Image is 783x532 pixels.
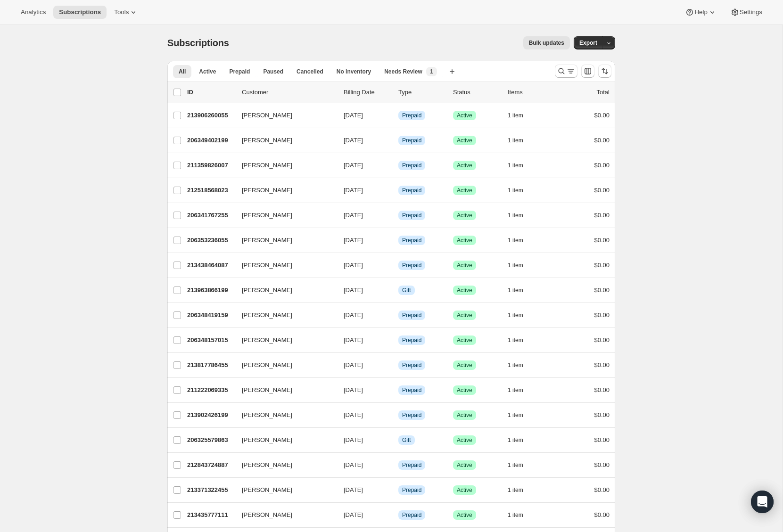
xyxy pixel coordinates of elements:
[187,209,610,222] div: 206341767255[PERSON_NAME][DATE]InfoPrepaidSuccessActive1 item$0.00
[344,386,363,393] span: [DATE]
[508,209,534,222] button: 1 item
[187,259,610,272] div: 213438464087[PERSON_NAME][DATE]InfoPrepaidSuccessActive1 item$0.00
[508,334,534,347] button: 1 item
[508,159,534,172] button: 1 item
[398,88,445,97] div: Type
[594,511,610,518] span: $0.00
[457,262,472,269] span: Active
[187,136,234,145] p: 206349402199
[508,461,523,469] span: 1 item
[594,336,610,344] span: $0.00
[751,491,774,513] div: Open Intercom Messenger
[236,158,330,173] button: [PERSON_NAME]
[236,133,330,148] button: [PERSON_NAME]
[457,386,472,394] span: Active
[402,336,421,344] span: Prepaid
[344,511,363,518] span: [DATE]
[508,134,534,147] button: 1 item
[187,385,234,395] p: 211222069335
[236,283,330,298] button: [PERSON_NAME]
[187,360,234,370] p: 213817786455
[344,237,363,244] span: [DATE]
[187,234,610,247] div: 206353236055[PERSON_NAME][DATE]InfoPrepaidSuccessActive1 item$0.00
[236,108,330,123] button: [PERSON_NAME]
[242,460,292,470] span: [PERSON_NAME]
[594,436,610,443] span: $0.00
[402,411,421,419] span: Prepaid
[187,334,610,347] div: 206348157015[PERSON_NAME][DATE]InfoPrepaidSuccessActive1 item$0.00
[597,88,610,97] p: Total
[594,237,610,244] span: $0.00
[242,435,292,445] span: [PERSON_NAME]
[445,65,460,78] button: Create new view
[457,461,472,469] span: Active
[187,311,234,320] p: 206348419159
[242,510,292,520] span: [PERSON_NAME]
[187,159,610,172] div: 211359826007[PERSON_NAME][DATE]InfoPrepaidSuccessActive1 item$0.00
[344,112,363,119] span: [DATE]
[508,212,523,219] span: 1 item
[242,261,292,270] span: [PERSON_NAME]
[457,286,472,294] span: Active
[402,361,421,369] span: Prepaid
[508,409,534,422] button: 1 item
[199,68,216,75] span: Active
[344,88,391,97] p: Billing Date
[402,137,421,144] span: Prepaid
[508,259,534,272] button: 1 item
[344,486,363,493] span: [DATE]
[402,511,421,519] span: Prepaid
[508,284,534,297] button: 1 item
[594,361,610,368] span: $0.00
[430,68,433,75] span: 1
[236,507,330,523] button: [PERSON_NAME]
[187,111,234,120] p: 213906260055
[457,237,472,244] span: Active
[402,187,421,194] span: Prepaid
[242,111,292,120] span: [PERSON_NAME]
[187,458,610,472] div: 212843724887[PERSON_NAME][DATE]InfoPrepaidSuccessActive1 item$0.00
[457,411,472,419] span: Active
[242,385,292,395] span: [PERSON_NAME]
[187,485,234,495] p: 213371322455
[344,262,363,269] span: [DATE]
[402,486,421,494] span: Prepaid
[457,336,472,344] span: Active
[344,311,363,319] span: [DATE]
[594,311,610,319] span: $0.00
[594,162,610,169] span: $0.00
[594,286,610,294] span: $0.00
[187,359,610,372] div: 213817786455[PERSON_NAME][DATE]InfoPrepaidSuccessActive1 item$0.00
[297,68,323,75] span: Cancelled
[236,208,330,223] button: [PERSON_NAME]
[508,184,534,197] button: 1 item
[236,333,330,348] button: [PERSON_NAME]
[187,211,234,220] p: 206341767255
[236,408,330,423] button: [PERSON_NAME]
[508,112,523,119] span: 1 item
[594,112,610,119] span: $0.00
[508,162,523,169] span: 1 item
[242,88,336,97] p: Customer
[402,112,421,119] span: Prepaid
[236,433,330,448] button: [PERSON_NAME]
[508,137,523,144] span: 1 item
[508,187,523,194] span: 1 item
[679,6,722,19] button: Help
[236,483,330,498] button: [PERSON_NAME]
[236,233,330,248] button: [PERSON_NAME]
[508,286,523,294] span: 1 item
[59,8,101,16] span: Subscriptions
[402,212,421,219] span: Prepaid
[453,88,500,97] p: Status
[508,436,523,444] span: 1 item
[457,112,472,119] span: Active
[457,311,472,319] span: Active
[187,286,234,295] p: 213963866199
[15,6,51,19] button: Analytics
[344,162,363,169] span: [DATE]
[457,212,472,219] span: Active
[402,237,421,244] span: Prepaid
[187,508,610,522] div: 213435777111[PERSON_NAME][DATE]InfoPrepaidSuccessActive1 item$0.00
[236,183,330,198] button: [PERSON_NAME]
